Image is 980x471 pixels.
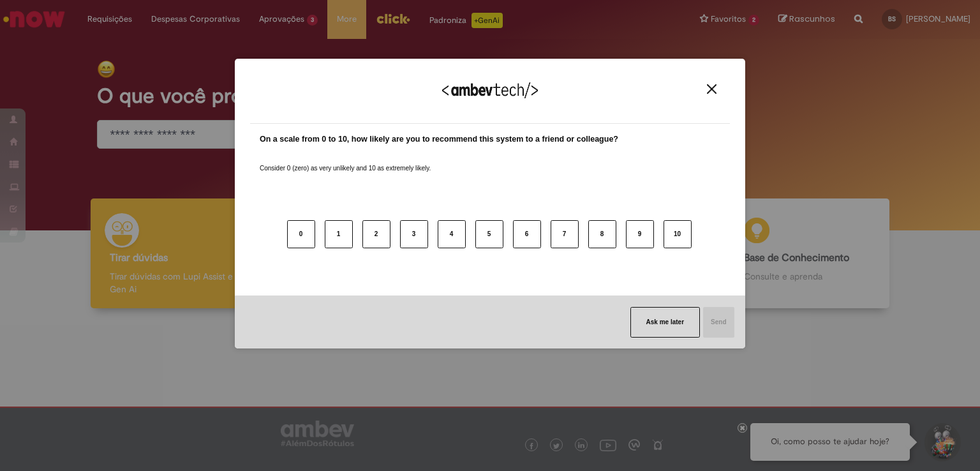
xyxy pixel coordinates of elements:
img: Close [707,84,716,94]
button: Close [703,84,720,94]
button: 5 [475,220,503,248]
button: 6 [513,220,541,248]
button: 0 [287,220,315,248]
button: 2 [362,220,390,248]
button: Ask me later [630,307,700,338]
button: 10 [664,220,692,248]
button: 1 [325,220,353,248]
button: 8 [588,220,616,248]
label: On a scale from 0 to 10, how likely are you to recommend this system to a friend or colleague? [260,133,618,146]
label: Consider 0 (zero) as very unlikely and 10 as extremely likely. [260,149,431,173]
button: 7 [551,220,579,248]
button: 3 [400,220,428,248]
button: 4 [438,220,466,248]
button: 9 [626,220,654,248]
img: Logo Ambevtech [442,82,538,98]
